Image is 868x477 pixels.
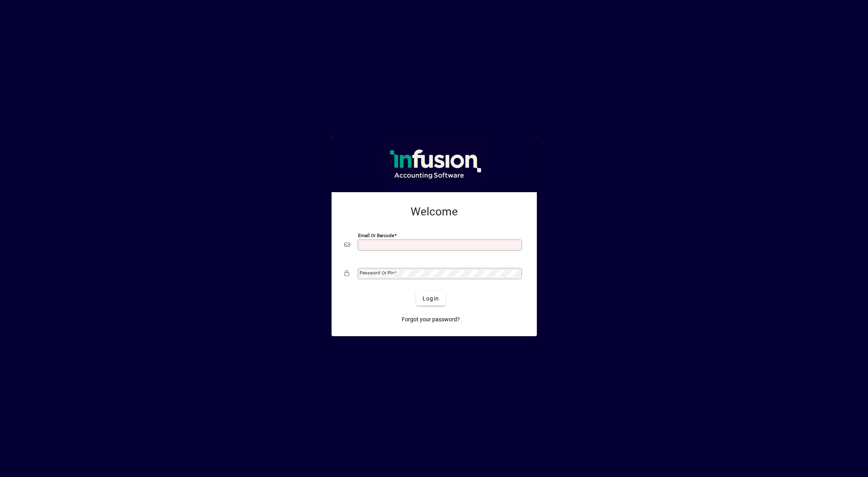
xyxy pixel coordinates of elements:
[344,205,524,219] h2: Welcome
[402,315,460,324] span: Forgot your password?
[416,291,445,306] button: Login
[423,294,439,303] span: Login
[358,233,394,238] mat-label: Email or Barcode
[399,312,463,327] a: Forgot your password?
[360,270,394,276] mat-label: Password or Pin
